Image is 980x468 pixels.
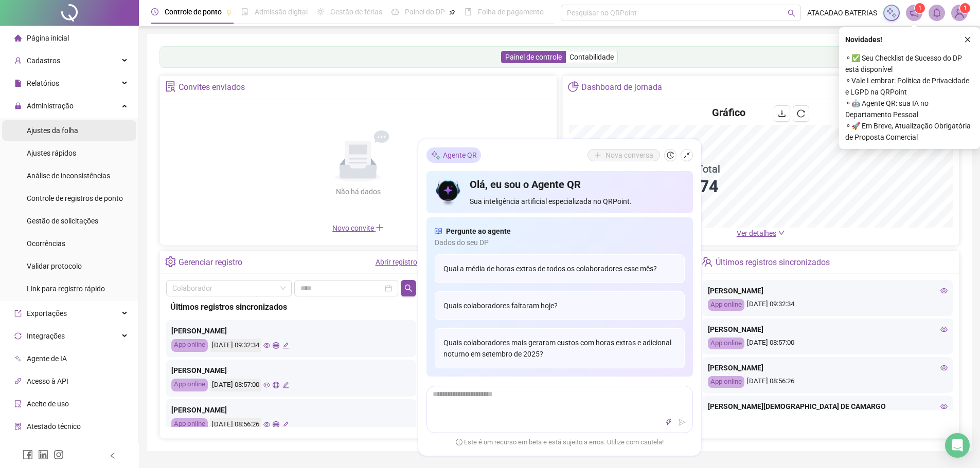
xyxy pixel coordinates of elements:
div: [DATE] 09:32:34 [708,299,948,311]
img: icon [435,177,462,207]
span: home [14,34,22,42]
div: Não há dados [311,186,405,197]
span: Análise de inconsistências [27,172,110,180]
span: plus [376,223,384,232]
span: dashboard [391,8,399,15]
div: [PERSON_NAME][DEMOGRAPHIC_DATA] DE CAMARGO [708,401,948,412]
span: instagram [54,450,64,460]
div: [DATE] 09:32:34 [210,339,261,352]
span: linkedin [38,450,48,460]
div: App online [171,418,208,431]
span: ATACADAO BATERIAS [807,7,877,18]
div: [DATE] 08:56:26 [708,376,948,388]
span: Pergunte ao agente [446,226,511,237]
div: App online [708,299,744,311]
span: book [465,8,472,15]
div: Agente QR [426,147,481,163]
span: Acesso à API [27,377,68,385]
span: bell [932,8,941,17]
button: send [676,416,688,428]
div: Gerenciar registro [179,254,242,271]
span: Controle de registros de ponto [27,194,123,202]
div: [PERSON_NAME] [171,325,411,336]
span: reload [797,109,805,118]
span: edit [282,382,289,388]
span: Administração [27,102,74,110]
span: Contabilidade [569,53,614,61]
span: notification [910,8,919,17]
span: ⚬ 🚀 Em Breve, Atualização Obrigatória de Proposta Comercial [845,120,974,143]
span: close [964,36,971,43]
span: Folha de pagamento [478,8,544,16]
span: eye [263,421,270,428]
span: Ver detalhes [737,229,776,237]
span: pushpin [449,9,455,15]
span: clock-circle [151,8,158,15]
span: pie-chart [568,81,579,92]
span: Gestão de férias [330,8,382,16]
div: [PERSON_NAME] [708,362,948,373]
span: setting [165,256,176,267]
span: down [778,229,785,236]
span: thunderbolt [665,419,672,426]
span: eye [940,403,948,410]
span: Agente de IA [27,354,67,363]
span: read [435,226,442,237]
div: [PERSON_NAME] [171,404,411,416]
span: sync [14,332,22,340]
span: solution [14,423,22,430]
span: pushpin [226,9,232,15]
img: sparkle-icon.fc2bf0ac1784a2077858766a79e2daf3.svg [431,149,441,160]
span: shrink [683,152,690,159]
span: global [273,342,279,349]
span: user-add [14,57,22,64]
a: Abrir registro [376,258,417,266]
span: export [14,310,22,317]
span: ⚬ Vale Lembrar: Política de Privacidade e LGPD na QRPoint [845,75,974,98]
span: edit [282,342,289,349]
span: lock [14,102,22,109]
span: solution [165,81,176,92]
span: history [667,152,674,159]
div: Convites enviados [179,79,245,96]
span: Novidades ! [845,34,882,45]
span: eye [940,326,948,333]
sup: 1 [915,3,925,13]
span: search [404,284,413,292]
span: 1 [964,5,967,12]
span: Novo convite [332,224,384,232]
span: eye [263,382,270,388]
span: Validar protocolo [27,262,82,270]
span: Atestado técnico [27,422,81,430]
span: Dados do seu DP [435,237,685,248]
h4: Gráfico [712,105,745,120]
span: Este é um recurso em beta e está sujeito a erros. Utilize com cautela! [456,437,664,447]
span: Painel do DP [405,8,445,16]
div: [PERSON_NAME] [708,285,948,296]
div: App online [171,339,208,352]
span: eye [263,342,270,349]
span: search [788,9,795,17]
span: ⚬ 🤖 Agente QR: sua IA no Departamento Pessoal [845,98,974,120]
span: file-done [241,8,248,15]
span: Gestão de solicitações [27,217,98,225]
span: Painel de controle [505,53,562,61]
h4: Olá, eu sou o Agente QR [470,177,684,192]
span: facebook [23,450,33,460]
button: Nova conversa [587,149,660,161]
span: Integrações [27,332,65,340]
div: [DATE] 08:57:00 [210,379,261,391]
div: App online [171,379,208,391]
div: Quais colaboradores mais geraram custos com horas extras e adicional noturno em setembro de 2025? [435,328,685,368]
div: Dashboard de jornada [581,79,662,96]
div: Últimos registros sincronizados [170,301,412,313]
span: edit [282,421,289,428]
span: ⚬ ✅ Seu Checklist de Sucesso do DP está disponível [845,52,974,75]
span: Aceite de uso [27,400,69,408]
div: [PERSON_NAME] [708,324,948,335]
span: exclamation-circle [456,438,462,445]
span: eye [940,364,948,371]
span: Exportações [27,309,67,317]
sup: Atualize o seu contato no menu Meus Dados [960,3,970,13]
div: Quais colaboradores faltaram hoje? [435,291,685,320]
